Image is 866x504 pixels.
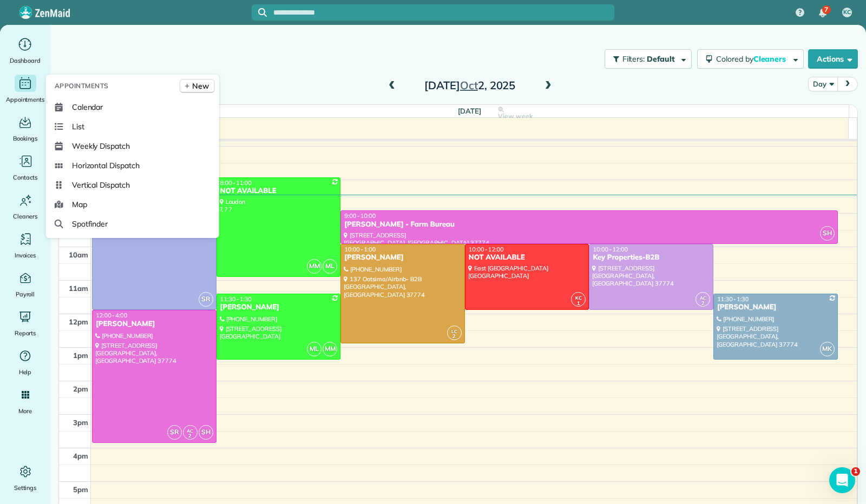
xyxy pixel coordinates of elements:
[4,463,46,493] a: Settings
[220,295,252,303] span: 11:30 - 1:30
[15,328,36,339] span: Reports
[829,467,855,493] iframe: Intercom live chat
[50,117,215,136] a: List
[72,199,87,210] span: Map
[820,342,835,356] span: MK
[851,467,860,476] span: 1
[73,351,88,360] span: 1pm
[593,246,628,253] span: 10:00 - 12:00
[252,8,267,17] button: Focus search
[599,49,692,69] a: Filters: Default
[448,331,461,342] small: 2
[469,246,504,253] span: 10:00 - 12:00
[323,342,337,356] span: MM
[843,8,851,17] span: KC
[220,187,338,196] div: NOT AVAILABLE
[808,77,838,91] button: Day
[696,299,710,309] small: 2
[592,253,710,262] div: Key Properties-B2B
[13,211,37,222] span: Cleaners
[4,75,46,105] a: Appointments
[4,308,46,339] a: Reports
[402,79,537,91] h2: [DATE] 2, 2025
[19,367,32,377] span: Help
[4,230,46,261] a: Invoices
[18,406,32,416] span: More
[700,295,706,301] span: AC
[4,347,46,377] a: Help
[575,295,582,301] span: KC
[72,121,84,132] span: List
[72,180,130,190] span: Vertical Dispatch
[16,289,35,300] span: Payroll
[72,218,108,229] span: Spotfinder
[820,226,835,241] span: SH
[13,172,37,183] span: Contacts
[220,179,252,187] span: 8:00 - 11:00
[824,5,828,14] span: 7
[50,156,215,175] a: Horizontal Dispatch
[180,79,215,93] a: New
[50,214,215,234] a: Spotfinder
[72,102,103,112] span: Calendar
[4,269,46,300] a: Payroll
[753,54,788,64] span: Cleaners
[4,152,46,183] a: Contacts
[258,8,267,17] svg: Focus search
[73,384,88,393] span: 2pm
[192,81,209,91] span: New
[10,55,41,66] span: Dashboard
[72,160,140,171] span: Horizontal Dispatch
[717,303,835,312] div: [PERSON_NAME]
[50,195,215,214] a: Map
[4,36,46,66] a: Dashboard
[72,141,130,151] span: Weekly Dispatch
[95,320,213,329] div: [PERSON_NAME]
[73,485,88,494] span: 5pm
[199,292,213,307] span: SR
[55,81,109,91] span: Appointments
[498,112,533,121] span: View week
[199,425,213,440] span: SH
[73,452,88,460] span: 4pm
[622,54,645,64] span: Filters:
[96,311,127,319] span: 12:00 - 4:00
[344,253,462,262] div: [PERSON_NAME]
[4,114,46,144] a: Bookings
[808,49,858,69] button: Actions
[468,253,586,262] div: NOT AVAILABLE
[344,212,376,220] span: 9:00 - 10:00
[6,94,45,105] span: Appointments
[572,299,585,309] small: 1
[647,54,675,64] span: Default
[220,303,338,312] div: [PERSON_NAME]
[605,49,692,69] button: Filters: Default
[14,482,37,493] span: Settings
[50,97,215,117] a: Calendar
[50,136,215,156] a: Weekly Dispatch
[307,342,322,356] span: ML
[69,317,88,326] span: 12pm
[69,284,88,293] span: 11am
[717,295,749,303] span: 11:30 - 1:30
[716,54,790,64] span: Colored by
[458,107,481,115] span: [DATE]
[460,78,478,92] span: Oct
[15,250,36,261] span: Invoices
[13,133,38,144] span: Bookings
[167,425,182,440] span: SR
[451,328,457,334] span: LC
[4,191,46,222] a: Cleaners
[183,431,197,441] small: 2
[187,428,193,434] span: AC
[697,49,804,69] button: Colored byCleaners
[344,246,376,253] span: 10:00 - 1:00
[323,259,337,274] span: ML
[307,259,322,274] span: MM
[344,220,834,229] div: [PERSON_NAME] - Farm Bureau
[811,1,834,25] div: 7 unread notifications
[69,250,88,259] span: 10am
[50,175,215,195] a: Vertical Dispatch
[73,418,88,427] span: 3pm
[837,77,858,91] button: next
